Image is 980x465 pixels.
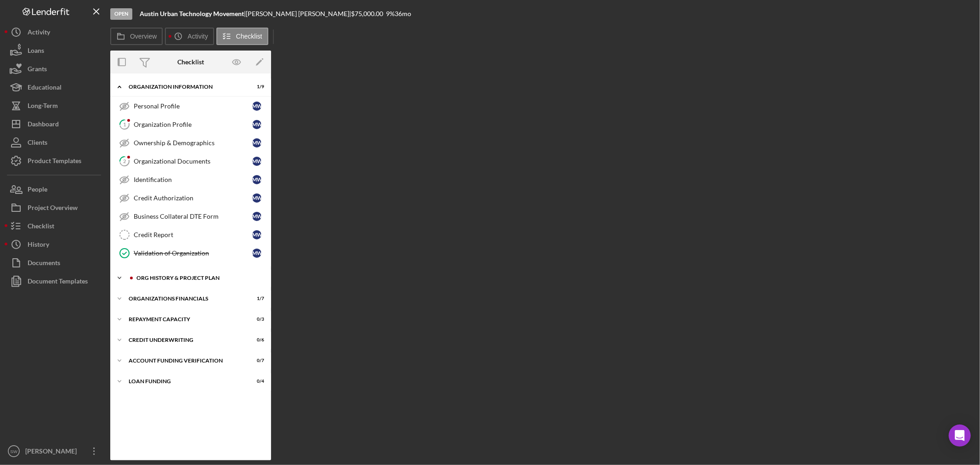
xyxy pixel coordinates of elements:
[115,115,266,134] a: 1Organization ProfileMW
[248,296,264,301] div: 1 / 7
[248,358,264,363] div: 0 / 7
[248,84,264,90] div: 1 / 9
[130,33,157,40] label: Overview
[28,272,88,293] div: Document Templates
[134,213,252,220] div: Business Collateral DTE Form
[115,226,266,244] a: Credit ReportMW
[134,139,252,147] div: Ownership & Demographics
[140,10,246,17] div: |
[10,449,17,454] text: SW
[134,102,252,110] div: Personal Profile
[5,96,106,115] button: Long-Term
[252,157,261,166] div: M W
[395,10,411,17] div: 36 mo
[5,133,106,152] button: Clients
[5,180,106,198] button: People
[28,217,54,238] div: Checklist
[28,133,47,154] div: Clients
[123,121,126,127] tspan: 1
[110,8,132,20] div: Open
[216,28,268,45] button: Checklist
[134,250,252,257] div: Validation of Organization
[28,115,59,136] div: Dashboard
[246,10,351,17] div: [PERSON_NAME] [PERSON_NAME] |
[115,134,266,152] a: Ownership & DemographicsMW
[134,176,252,183] div: Identification
[129,317,241,322] div: Repayment Capacity
[351,10,386,17] div: $75,000.00
[386,10,395,17] div: 9 %
[129,337,241,343] div: Credit Underwriting
[115,207,266,226] a: Business Collateral DTE FormMW
[28,235,49,256] div: History
[252,249,261,258] div: M W
[5,198,106,217] button: Project Overview
[134,121,252,128] div: Organization Profile
[28,198,78,219] div: Project Overview
[129,379,241,384] div: Loan Funding
[5,115,106,133] a: Dashboard
[5,272,106,290] button: Document Templates
[115,189,266,207] a: Credit AuthorizationMW
[115,152,266,170] a: 2Organizational DocumentsMW
[252,230,261,239] div: M W
[252,212,261,221] div: M W
[252,120,261,129] div: M W
[123,158,126,164] tspan: 2
[28,78,62,99] div: Educational
[187,33,208,40] label: Activity
[28,180,47,201] div: People
[252,193,261,203] div: M W
[5,23,106,41] button: Activity
[115,97,266,115] a: Personal ProfileMW
[5,254,106,272] button: Documents
[28,152,81,172] div: Product Templates
[115,170,266,189] a: IdentificationMW
[949,425,971,447] div: Open Intercom Messenger
[28,60,47,80] div: Grants
[23,442,83,463] div: [PERSON_NAME]
[134,194,252,202] div: Credit Authorization
[134,231,252,238] div: Credit Report
[248,337,264,343] div: 0 / 6
[129,84,241,90] div: Organization Information
[5,78,106,96] button: Educational
[140,10,244,17] b: Austin Urban Technology Movement
[177,58,204,66] div: Checklist
[136,275,260,281] div: Org History & Project Plan
[5,41,106,60] button: Loans
[28,254,60,274] div: Documents
[115,244,266,262] a: Validation of OrganizationMW
[110,28,163,45] button: Overview
[5,152,106,170] button: Product Templates
[248,379,264,384] div: 0 / 4
[28,96,58,117] div: Long-Term
[252,175,261,184] div: M W
[5,60,106,78] button: Grants
[252,138,261,147] div: M W
[28,41,44,62] div: Loans
[28,23,50,44] div: Activity
[165,28,214,45] button: Activity
[5,235,106,254] button: History
[236,33,262,40] label: Checklist
[129,358,241,363] div: Account Funding Verification
[248,317,264,322] div: 0 / 3
[129,296,241,301] div: Organizations Financials
[5,217,106,235] button: Checklist
[5,442,106,460] button: SW[PERSON_NAME]
[252,102,261,111] div: M W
